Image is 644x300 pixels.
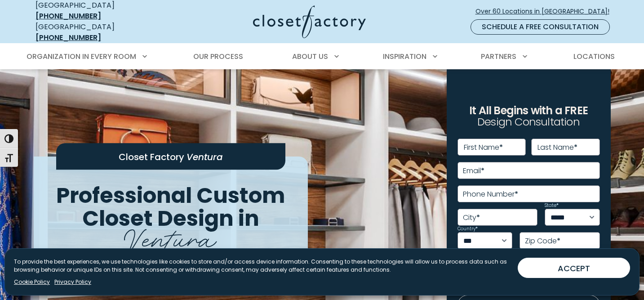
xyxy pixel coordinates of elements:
[36,11,101,21] a: [PHONE_NUMBER]
[187,151,223,163] span: Ventura
[36,22,166,43] div: [GEOGRAPHIC_DATA]
[14,258,511,274] p: To provide the best experiences, we use technologies like cookies to store and/or access device i...
[54,278,91,286] a: Privacy Policy
[253,5,366,38] img: Closet Factory Logo
[471,19,610,35] a: Schedule a Free Consultation
[383,51,426,62] span: Inspiration
[475,7,617,16] span: Over 60 Locations in [GEOGRAPHIC_DATA]!
[463,167,484,175] label: Email
[119,151,184,163] span: Closet Factory
[469,103,588,118] span: It All Begins with a FREE
[27,51,136,62] span: Organization in Every Room
[56,180,285,233] span: Professional Custom Closet Design in
[518,258,630,278] button: ACCEPT
[545,203,559,208] label: State
[573,51,615,62] span: Locations
[20,44,624,69] nav: Primary Menu
[464,144,503,151] label: First Name
[463,191,518,198] label: Phone Number
[475,4,617,19] a: Over 60 Locations in [GEOGRAPHIC_DATA]!
[463,214,480,221] label: City
[477,115,580,130] span: Design Consultation
[36,32,101,43] a: [PHONE_NUMBER]
[457,227,478,231] label: Country
[124,216,217,257] span: Ventura
[14,278,50,286] a: Cookie Policy
[537,144,577,151] label: Last Name
[481,51,516,62] span: Partners
[525,237,560,245] label: Zip Code
[193,51,243,62] span: Our Process
[292,51,328,62] span: About Us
